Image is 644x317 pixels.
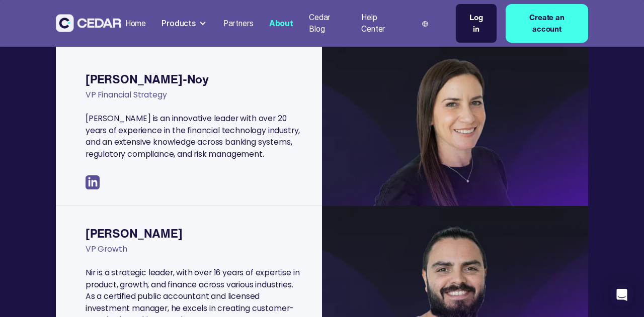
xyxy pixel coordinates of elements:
a: Create an account [506,4,588,43]
div: Log in [466,12,486,35]
div: VP Growth [86,243,302,267]
a: About [265,13,297,35]
div: Products [162,18,196,30]
div: Cedar Blog [309,12,346,35]
p: [PERSON_NAME] is an innovative leader with over 20 years of experience in the financial technolog... [86,113,302,160]
div: [PERSON_NAME] [86,224,302,243]
div: About [269,18,293,30]
img: world icon [422,21,428,27]
div: [PERSON_NAME]-Noy [86,69,302,89]
a: Partners [219,13,257,35]
div: Open Intercom Messenger [610,283,634,307]
a: Home [121,13,150,35]
a: Cedar Blog [305,7,349,40]
div: Help Center [361,12,400,35]
a: Help Center [357,7,404,40]
div: Partners [223,18,254,30]
div: VP Financial Strategy [86,89,302,113]
div: Home [125,18,146,30]
a: Log in [456,4,496,43]
div: Products [158,14,212,33]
